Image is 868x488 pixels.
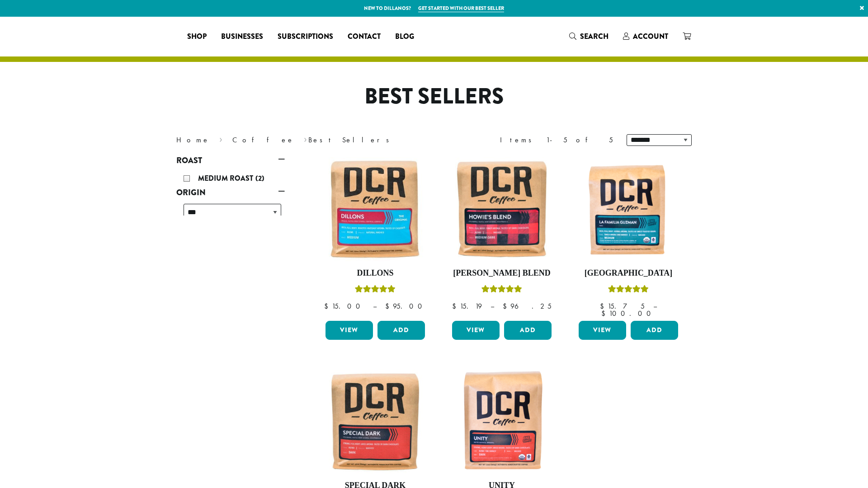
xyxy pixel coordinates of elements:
[323,268,427,278] h4: Dillons
[601,309,655,318] bdi: 100.00
[278,31,333,42] span: Subscriptions
[481,284,522,297] div: Rated 4.67 out of 5
[232,135,294,145] a: Coffee
[325,321,373,340] a: View
[198,173,255,183] span: Medium Roast
[221,31,263,42] span: Businesses
[176,200,285,216] div: Origin
[580,31,609,42] span: Search
[576,268,680,278] h4: [GEOGRAPHIC_DATA]
[355,284,396,297] div: Rated 5.00 out of 5
[450,157,554,317] a: [PERSON_NAME] BlendRated 4.67 out of 5
[304,131,307,145] span: ›
[385,301,426,311] bdi: 95.00
[576,157,680,317] a: [GEOGRAPHIC_DATA]Rated 4.83 out of 5
[450,370,554,474] img: DCR-Unity-Coffee-Bag-300x300.png
[176,185,285,200] a: Origin
[373,301,377,311] span: –
[418,5,504,12] a: Get started with our best seller
[176,153,285,168] a: Roast
[219,131,222,145] span: ›
[500,135,613,145] div: Items 1-5 of 5
[633,31,668,42] span: Account
[323,157,427,261] img: Dillons-12oz-300x300.jpg
[395,31,414,42] span: Blog
[323,157,427,317] a: DillonsRated 5.00 out of 5
[385,301,393,311] span: $
[180,29,214,44] a: Shop
[323,370,427,474] img: Special-Dark-12oz-300x300.jpg
[503,301,510,311] span: $
[452,301,460,311] span: $
[170,84,698,110] h1: Best Sellers
[579,321,626,340] a: View
[576,157,680,261] img: DCR-La-Familia-Guzman-Coffee-Bag-300x300.png
[601,309,609,318] span: $
[631,321,678,340] button: Add
[176,135,420,145] nav: Breadcrumb
[450,268,554,278] h4: [PERSON_NAME] Blend
[176,135,210,145] a: Home
[600,301,645,311] bdi: 15.75
[255,173,264,183] span: (2)
[176,168,285,184] div: Roast
[504,321,552,340] button: Add
[450,157,554,261] img: Howies-Blend-12oz-300x300.jpg
[600,301,608,311] span: $
[452,321,500,340] a: View
[452,301,482,311] bdi: 15.19
[187,31,207,42] span: Shop
[653,301,657,311] span: –
[503,301,552,311] bdi: 96.25
[608,284,649,297] div: Rated 4.83 out of 5
[324,301,332,311] span: $
[491,301,494,311] span: –
[324,301,364,311] bdi: 15.00
[377,321,425,340] button: Add
[348,31,381,42] span: Contact
[562,29,616,44] a: Search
